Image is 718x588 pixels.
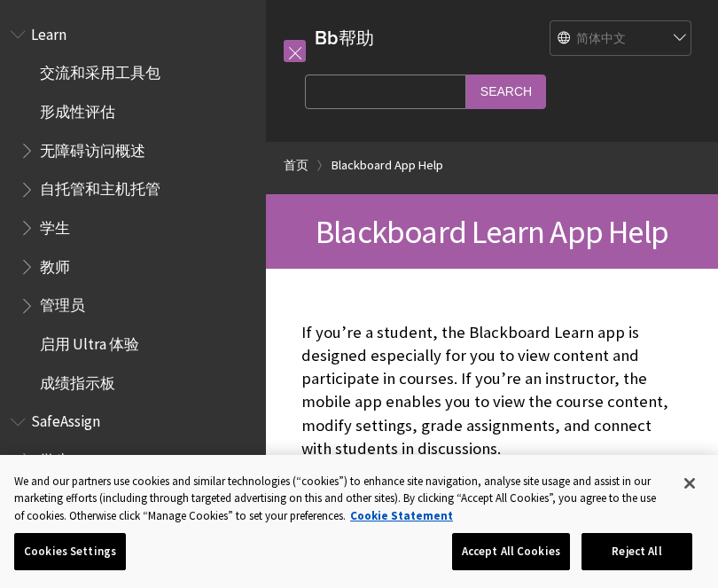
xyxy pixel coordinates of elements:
[14,473,668,525] div: We and our partners use cookies and similar technologies (“cookies”) to enhance site navigation, ...
[350,508,453,523] a: More information about your privacy, opens in a new tab
[581,533,692,570] button: Reject All
[284,154,308,176] a: 首页
[40,97,115,121] span: 形成性评估
[40,329,139,353] span: 启用 Ultra 体验
[14,533,126,570] button: Cookies Settings
[301,321,683,460] p: If you’re a student, the Blackboard Learn app is designed especially for you to view content and ...
[40,368,115,392] span: 成绩指示板
[40,59,160,82] span: 交流和采用工具包
[466,74,546,109] input: Search
[31,20,66,43] span: Learn
[550,21,692,57] select: Site Language Selector
[452,533,570,570] button: Accept All Cookies
[670,464,709,503] button: Close
[40,175,160,199] span: 自托管和主机托管
[11,20,255,398] nav: Book outline for Blackboard Learn Help
[316,211,668,252] span: Blackboard Learn App Help
[11,407,255,553] nav: Book outline for Blackboard SafeAssign
[40,213,70,237] span: 学生
[315,27,374,49] a: Bb帮助
[40,445,70,469] span: 学生
[332,154,443,176] a: Blackboard App Help
[40,252,70,276] span: 教师
[315,27,339,50] strong: Bb
[31,407,100,431] span: SafeAssign
[40,136,145,160] span: 无障碍访问概述
[40,291,85,315] span: 管理员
